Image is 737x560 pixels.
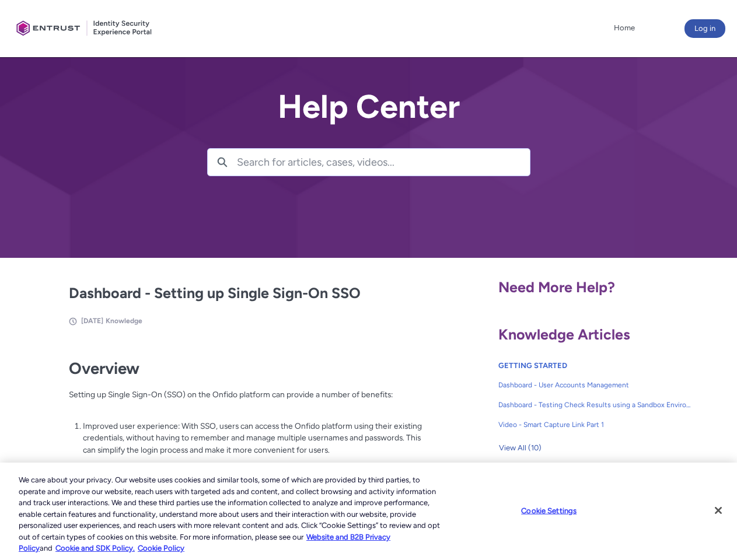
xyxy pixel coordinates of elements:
[81,317,103,325] span: [DATE]
[498,395,692,415] a: Dashboard - Testing Check Results using a Sandbox Environment
[498,419,692,430] span: Video - Smart Capture Link Part 1
[237,149,530,176] input: Search for articles, cases, videos...
[69,359,139,378] strong: Overview
[138,544,184,552] a: Cookie Policy
[208,149,237,176] button: Search
[498,439,542,457] button: View All (10)
[512,499,585,522] button: Cookie Settings
[55,544,135,552] a: Cookie and SDK Policy.
[83,420,422,456] p: Improved user experience: With SSO, users can access the Onfido platform using their existing cre...
[498,325,630,343] span: Knowledge Articles
[498,415,692,435] a: Video - Smart Capture Link Part 1
[207,89,530,125] h2: Help Center
[498,278,615,296] span: Need More Help?
[69,388,422,412] p: Setting up Single Sign-On (SSO) on the Onfido platform can provide a number of benefits:
[498,380,692,390] span: Dashboard - User Accounts Management
[106,316,142,326] li: Knowledge
[498,361,567,370] a: GETTING STARTED
[498,400,692,410] span: Dashboard - Testing Check Results using a Sandbox Environment
[19,474,442,554] div: We care about your privacy. Our website uses cookies and similar tools, some of which are provide...
[705,498,731,523] button: Close
[499,439,542,457] span: View All (10)
[684,19,725,38] button: Log in
[498,375,692,395] a: Dashboard - User Accounts Management
[69,282,422,304] h2: Dashboard - Setting up Single Sign-On SSO
[611,19,638,37] a: Home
